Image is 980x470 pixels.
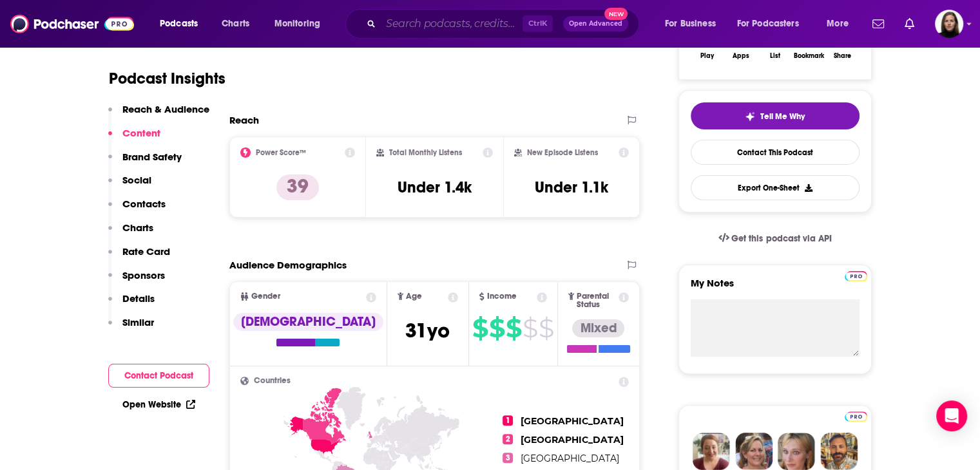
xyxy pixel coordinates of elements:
[820,433,858,470] img: Jon Profile
[523,15,553,32] span: Ctrl K
[274,15,320,33] span: Monitoring
[521,434,624,446] span: [GEOGRAPHIC_DATA]
[818,14,865,34] button: open menu
[778,433,815,470] img: Jules Profile
[845,409,867,422] a: Pro website
[691,102,860,129] button: tell me why sparkleTell Me Why
[122,292,155,305] p: Details
[256,148,306,157] h2: Power Score™
[845,411,867,422] img: Podchaser Pro
[691,175,860,200] button: Export One-Sheet
[233,313,383,331] div: [DEMOGRAPHIC_DATA]
[122,127,160,139] p: Content
[577,292,617,309] span: Parental Status
[834,52,851,60] div: Share
[731,233,831,244] span: Get this podcast via API
[523,318,537,339] span: $
[503,415,513,426] span: 1
[108,221,153,245] button: Charts
[222,15,249,33] span: Charts
[733,52,749,60] div: Apps
[760,111,805,122] span: Tell Me Why
[656,14,732,34] button: open menu
[845,269,867,281] a: Pro website
[935,10,963,38] img: User Profile
[108,198,166,221] button: Contacts
[108,292,155,316] button: Details
[108,103,209,127] button: Reach & Audience
[735,433,773,470] img: Barbara Profile
[506,318,521,339] span: $
[398,178,472,197] h3: Under 1.4k
[708,223,842,254] a: Get this podcast via API
[563,16,628,32] button: Open AdvancedNew
[108,364,209,388] button: Contact Podcast
[899,13,919,35] a: Show notifications dropdown
[729,14,818,34] button: open menu
[691,277,860,299] label: My Notes
[265,14,337,34] button: open menu
[229,114,259,126] h2: Reach
[503,453,513,463] span: 3
[535,178,608,197] h3: Under 1.1k
[405,318,450,343] span: 31 yo
[109,69,226,88] h1: Podcast Insights
[108,127,160,151] button: Content
[793,52,823,60] div: Bookmark
[845,271,867,281] img: Podchaser Pro
[406,292,422,301] span: Age
[108,151,182,174] button: Brand Safety
[521,415,624,427] span: [GEOGRAPHIC_DATA]
[122,316,154,328] p: Similar
[108,316,154,340] button: Similar
[122,198,166,210] p: Contacts
[389,148,462,157] h2: Total Monthly Listens
[737,15,799,33] span: For Podcasters
[108,174,151,198] button: Social
[539,318,553,339] span: $
[503,434,513,444] span: 2
[770,52,780,60] div: List
[122,103,209,115] p: Reach & Audience
[472,318,488,339] span: $
[527,148,598,157] h2: New Episode Listens
[604,8,628,20] span: New
[693,433,730,470] img: Sydney Profile
[122,221,153,234] p: Charts
[358,9,651,39] div: Search podcasts, credits, & more...
[10,12,134,36] img: Podchaser - Follow, Share and Rate Podcasts
[151,14,215,34] button: open menu
[381,14,523,34] input: Search podcasts, credits, & more...
[122,151,182,163] p: Brand Safety
[122,245,170,258] p: Rate Card
[665,15,716,33] span: For Business
[745,111,755,122] img: tell me why sparkle
[276,174,319,200] p: 39
[122,269,165,281] p: Sponsors
[935,10,963,38] span: Logged in as BevCat3
[254,377,291,385] span: Countries
[691,140,860,165] a: Contact This Podcast
[160,15,198,33] span: Podcasts
[867,13,889,35] a: Show notifications dropdown
[489,318,504,339] span: $
[122,174,151,186] p: Social
[521,453,619,464] span: [GEOGRAPHIC_DATA]
[935,10,963,38] button: Show profile menu
[487,292,517,301] span: Income
[108,245,170,269] button: Rate Card
[827,15,849,33] span: More
[572,319,624,337] div: Mixed
[213,14,257,34] a: Charts
[108,269,165,293] button: Sponsors
[122,399,195,410] a: Open Website
[251,292,280,301] span: Gender
[936,400,967,431] div: Open Intercom Messenger
[700,52,714,60] div: Play
[569,21,622,27] span: Open Advanced
[229,259,347,271] h2: Audience Demographics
